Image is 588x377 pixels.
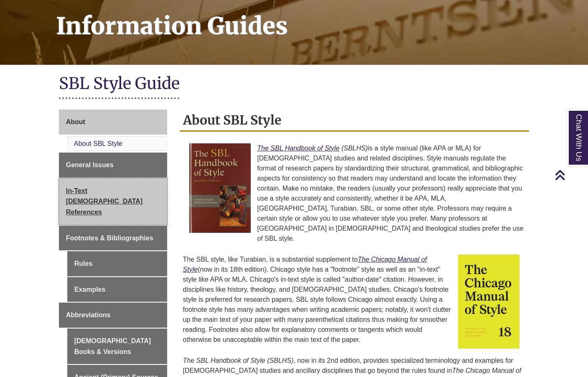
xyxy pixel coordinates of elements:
a: [DEMOGRAPHIC_DATA] Books & Versions [67,329,167,364]
a: General Issues [59,153,167,178]
a: Footnotes & Bibliographies [59,226,167,251]
span: General Issues [66,161,114,168]
a: About SBL Style [74,140,122,147]
span: In-Text [DEMOGRAPHIC_DATA] References [66,187,143,216]
h1: SBL Style Guide [59,73,529,95]
a: Abbreviations [59,303,167,328]
p: is a style manual (like APA or MLA) for [DEMOGRAPHIC_DATA] studies and related disciplines. Style... [183,140,526,247]
a: About [59,110,167,135]
span: About [66,118,85,125]
h2: About SBL Style [180,110,529,132]
a: In-Text [DEMOGRAPHIC_DATA] References [59,178,167,225]
span: Abbreviations [66,311,111,318]
a: Examples [67,277,167,302]
em: The SBL Handbook of Style (SBLHS) [183,357,294,364]
a: The SBL Handbook of Style [257,145,339,152]
p: The SBL style, like Turabian, is a substantial supplement to (now in its 18th edition). Chicago s... [183,251,526,348]
a: Rules [67,251,167,276]
a: Back to Top [555,169,586,181]
span: Footnotes & Bibliographies [66,234,153,242]
em: (SBLHS) [341,145,368,152]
